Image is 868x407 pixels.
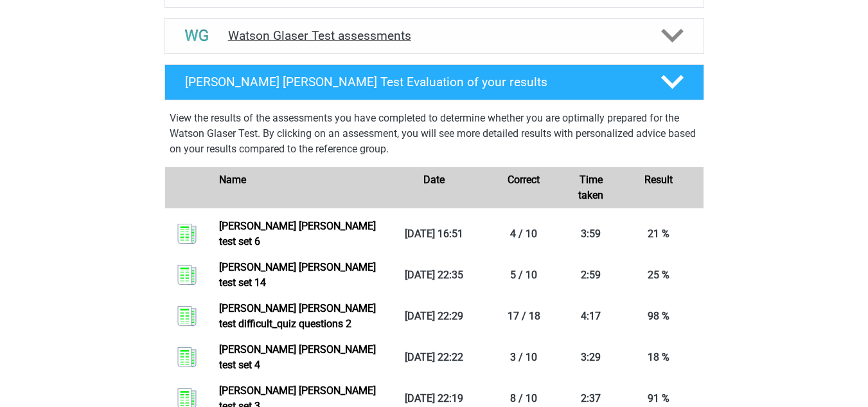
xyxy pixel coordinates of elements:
[159,64,709,100] a: [PERSON_NAME] [PERSON_NAME] Test Evaluation of your results
[219,261,376,289] a: [PERSON_NAME] [PERSON_NAME] test set 14
[389,172,479,203] div: Date
[219,302,376,330] a: [PERSON_NAME] [PERSON_NAME] test difficult_quiz questions 2
[181,19,213,52] img: watson glaser test assessments
[185,75,641,89] h4: [PERSON_NAME] [PERSON_NAME] Test Evaluation of your results
[219,220,376,248] a: [PERSON_NAME] [PERSON_NAME] test set 6
[209,172,389,203] div: Name
[219,343,376,371] a: [PERSON_NAME] [PERSON_NAME] test set 4
[170,111,699,157] p: View the results of the assessments you have completed to determine whether you are optimally pre...
[569,172,614,203] div: Time taken
[479,172,569,203] div: Correct
[614,172,704,203] div: Result
[159,18,709,54] a: assessments Watson Glaser Test assessments
[228,28,641,43] h4: Watson Glaser Test assessments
